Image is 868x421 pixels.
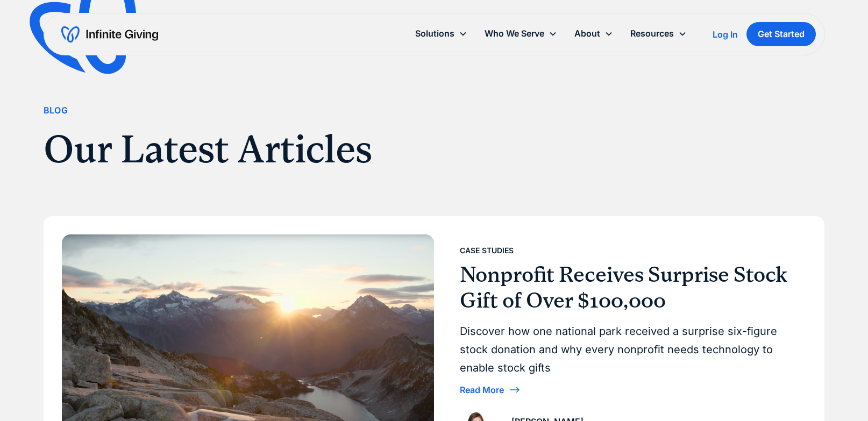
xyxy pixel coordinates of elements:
[621,22,695,45] div: Resources
[415,26,454,41] div: Solutions
[746,22,815,46] a: Get Started
[44,126,594,173] h1: Our Latest Articles
[475,22,565,45] div: Who We Serve
[712,30,737,39] div: Log In
[460,262,798,313] h3: Nonprofit Receives Surprise Stock Gift of Over $100,000
[44,103,68,118] div: Blog
[460,244,514,257] div: Case Studies
[61,26,158,43] a: home
[406,22,475,45] div: Solutions
[460,386,504,394] div: Read More
[565,22,621,45] div: About
[574,26,600,41] div: About
[460,322,798,377] div: Discover how one national park received a surprise six-figure stock donation and why every nonpro...
[712,28,737,41] a: Log In
[630,26,673,41] div: Resources
[484,26,544,41] div: Who We Serve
